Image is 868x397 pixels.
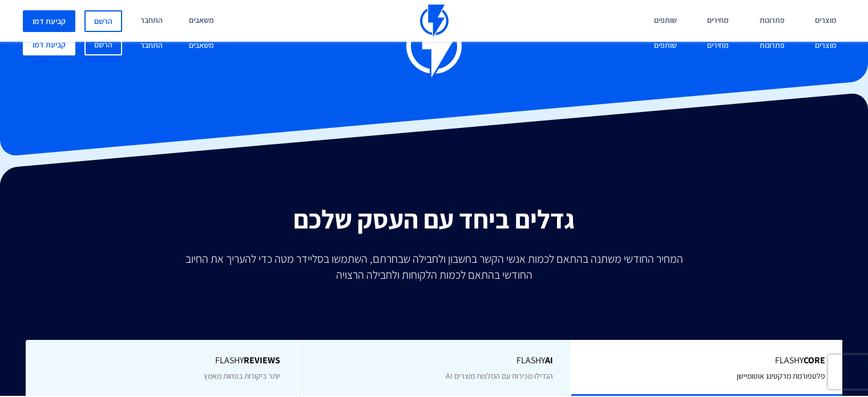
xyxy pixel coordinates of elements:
[737,371,825,381] span: פלטפורמת מרקטינג אוטומיישן
[177,251,691,283] p: המחיר החודשי משתנה בהתאם לכמות אנשי הקשר בחשבון ולחבילה שבחרתם, השתמשו בסליידר מטה כדי להעריך את ...
[84,34,122,55] a: הרשם
[804,354,825,366] b: Core
[23,10,75,32] a: קביעת דמו
[204,371,280,381] span: יותר ביקורות בפחות מאמץ
[645,34,685,58] a: שותפים
[9,204,859,233] h2: גדלים ביחד עם העסק שלכם
[180,34,223,58] a: משאבים
[84,10,122,32] a: הרשם
[699,34,737,58] a: מחירים
[23,34,75,55] a: קביעת דמו
[43,354,281,367] span: Flashy
[751,34,793,58] a: פתרונות
[446,371,553,381] span: הגדילו מכירות עם המלצות מוצרים AI
[316,354,552,367] span: Flashy
[545,354,553,366] b: AI
[244,354,280,366] b: REVIEWS
[132,34,171,58] a: התחבר
[588,354,825,367] span: Flashy
[806,34,845,58] a: מוצרים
